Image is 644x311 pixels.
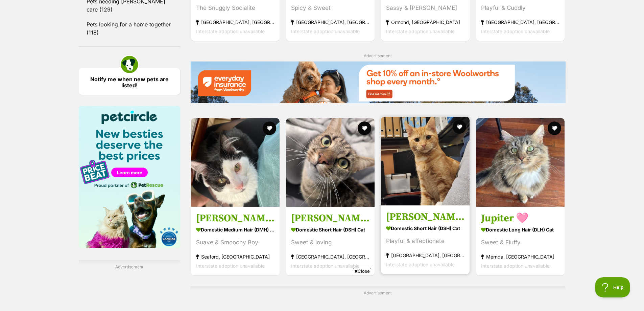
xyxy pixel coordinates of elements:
[481,252,559,261] strong: Mernda, [GEOGRAPHIC_DATA]
[291,3,369,13] div: Spicy & Sweet
[291,212,369,225] h3: [PERSON_NAME]
[191,118,280,207] img: Tobin - Domestic Medium Hair (DMH) Cat
[481,18,559,27] strong: [GEOGRAPHIC_DATA], [GEOGRAPHIC_DATA]
[196,3,275,13] div: The Snuggly Socialite
[199,277,445,308] iframe: Advertisement
[190,61,566,104] a: Everyday Insurance promotional banner
[291,263,360,269] span: Interstate adoption unavailable
[481,212,559,225] h3: Jupiter 🩷
[291,18,369,27] strong: [GEOGRAPHIC_DATA], [GEOGRAPHIC_DATA]
[364,53,392,58] span: Advertisement
[386,18,464,27] strong: Ormond, [GEOGRAPHIC_DATA]
[476,118,565,207] img: Jupiter 🩷 - Domestic Long Hair (DLH) Cat
[286,207,375,275] a: [PERSON_NAME] Domestic Short Hair (DSH) Cat Sweet & loving [GEOGRAPHIC_DATA], [GEOGRAPHIC_DATA] I...
[291,238,369,247] div: Sweet & loving
[381,205,470,274] a: [PERSON_NAME] Domestic Short Hair (DSH) Cat Playful & affectionate [GEOGRAPHIC_DATA], [GEOGRAPHIC...
[190,61,566,103] img: Everyday Insurance promotional banner
[386,262,455,267] span: Interstate adoption unavailable
[79,106,180,248] img: Pet Circle promo banner
[353,268,371,274] span: Close
[196,263,265,269] span: Interstate adoption unavailable
[481,225,559,235] strong: Domestic Long Hair (DLH) Cat
[381,117,470,205] img: George Weasley - Domestic Short Hair (DSH) Cat
[196,18,275,27] strong: [GEOGRAPHIC_DATA], [GEOGRAPHIC_DATA]
[358,121,371,135] button: favourite
[386,251,464,260] strong: [GEOGRAPHIC_DATA], [GEOGRAPHIC_DATA]
[196,212,275,225] h3: [PERSON_NAME]
[196,252,275,261] strong: Seaford, [GEOGRAPHIC_DATA]
[481,28,550,34] span: Interstate adoption unavailable
[386,28,455,34] span: Interstate adoption unavailable
[386,3,464,13] div: Sassy & [PERSON_NAME]
[481,3,559,13] div: Playful & Cuddly
[386,223,464,233] strong: Domestic Short Hair (DSH) Cat
[291,252,369,261] strong: [GEOGRAPHIC_DATA], [GEOGRAPHIC_DATA]
[481,263,550,269] span: Interstate adoption unavailable
[476,207,565,275] a: Jupiter 🩷 Domestic Long Hair (DLH) Cat Sweet & Fluffy Mernda, [GEOGRAPHIC_DATA] Interstate adopti...
[79,17,180,40] a: Pets looking for a home together (118)
[196,28,265,34] span: Interstate adoption unavailable
[481,238,559,247] div: Sweet & Fluffy
[196,238,275,247] div: Suave & Smoochy Boy
[595,277,630,297] iframe: Help Scout Beacon - Open
[548,121,562,135] button: favourite
[79,68,180,95] a: Notify me when new pets are listed!
[291,28,360,34] span: Interstate adoption unavailable
[286,118,375,207] img: Nadia - Domestic Short Hair (DSH) Cat
[386,210,464,223] h3: [PERSON_NAME]
[386,237,464,246] div: Playful & affectionate
[291,225,369,235] strong: Domestic Short Hair (DSH) Cat
[196,225,275,235] strong: Domestic Medium Hair (DMH) Cat
[191,207,280,275] a: [PERSON_NAME] Domestic Medium Hair (DMH) Cat Suave & Smoochy Boy Seaford, [GEOGRAPHIC_DATA] Inter...
[453,120,466,134] button: favourite
[263,121,276,135] button: favourite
